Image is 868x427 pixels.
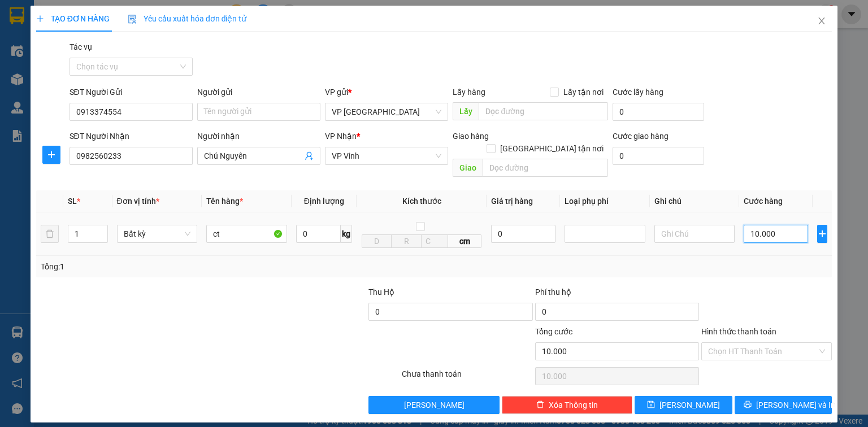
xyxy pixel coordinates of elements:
button: [PERSON_NAME] [368,396,499,414]
label: Cước giao hàng [613,132,669,141]
span: Tên hàng [206,197,243,206]
button: save[PERSON_NAME] [635,396,732,414]
input: D [362,234,392,248]
span: Thu Hộ [368,287,394,297]
span: Định lượng [304,197,344,206]
img: logo [6,25,50,81]
input: C [421,234,448,248]
span: TẠO ĐƠN HÀNG [36,14,110,23]
div: Phí thu hộ [535,286,699,303]
strong: Hotline : [PHONE_NUMBER] - [PHONE_NUMBER] [59,75,162,93]
input: Dọc đường [483,159,608,177]
span: Lấy hàng [453,88,485,97]
span: [PERSON_NAME] và In [756,399,835,411]
button: plus [817,225,827,243]
span: [PERSON_NAME] [404,399,465,411]
span: cm [448,234,481,248]
span: save [647,400,655,409]
button: plus [42,146,60,164]
input: Dọc đường [479,102,608,120]
span: Giá trị hàng [491,197,533,206]
th: Loại phụ phí [560,190,650,212]
input: Cước giao hàng [613,147,704,165]
span: Bất kỳ [124,225,191,242]
div: SĐT Người Nhận [70,130,193,142]
strong: PHIẾU GỬI HÀNG [65,61,157,73]
label: Tác vụ [70,42,92,51]
span: Kích thước [402,197,441,206]
span: Đơn vị tính [117,197,159,206]
span: Giao [453,159,483,177]
input: R [391,234,422,248]
span: Yêu cầu xuất hóa đơn điện tử [128,14,247,23]
button: printer[PERSON_NAME] và In [735,396,832,414]
div: Người nhận [197,130,320,142]
label: Cước lấy hàng [613,88,663,97]
span: 42 [PERSON_NAME] - Vinh - [GEOGRAPHIC_DATA] [62,38,159,58]
div: Chưa thanh toán [401,368,533,387]
button: delete [41,225,59,243]
span: Tổng cước [535,327,572,336]
span: delete [536,400,544,409]
span: VP Đà Nẵng [332,103,441,120]
span: plus [43,150,60,159]
div: SĐT Người Gửi [70,86,193,98]
span: Xóa Thông tin [549,399,598,411]
label: Hình thức thanh toán [701,327,776,336]
span: close [817,16,826,25]
button: Close [806,6,837,37]
span: Cước hàng [744,197,783,206]
img: icon [128,15,137,24]
span: VP Nhận [325,132,357,141]
span: [PERSON_NAME] [659,399,720,411]
div: Người gửi [197,86,320,98]
div: VP gửi [325,86,448,98]
span: Lấy tận nơi [559,86,608,98]
input: VD: Bàn, Ghế [206,225,287,243]
input: Cước lấy hàng [613,103,704,121]
span: Lấy [453,102,479,120]
span: plus [818,229,827,238]
span: plus [36,15,44,23]
span: kg [341,225,352,243]
input: Ghi Chú [654,225,735,243]
span: Giao hàng [453,132,489,141]
div: Tổng: 1 [41,260,336,273]
span: VP Vinh [332,147,441,164]
span: [GEOGRAPHIC_DATA] tận nơi [496,142,608,155]
span: SL [68,197,77,206]
strong: HÃNG XE HẢI HOÀNG GIA [54,11,167,36]
input: 0 [491,225,555,243]
span: printer [744,400,752,409]
button: deleteXóa Thông tin [502,396,632,414]
span: user-add [305,151,314,160]
th: Ghi chú [650,190,740,212]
